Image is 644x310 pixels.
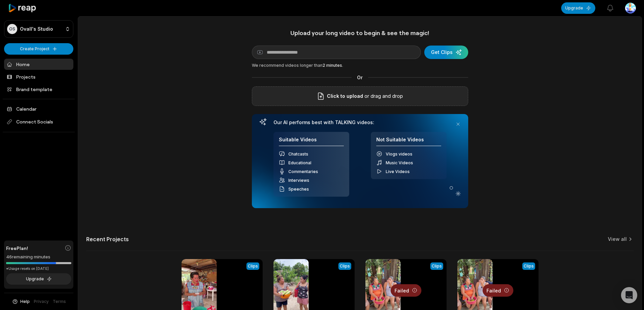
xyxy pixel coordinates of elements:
span: Commentaries [288,169,318,174]
a: Terms [53,299,66,305]
button: Get Clips [424,46,468,59]
a: Brand template [4,84,73,95]
span: Or [352,74,368,81]
span: Interviews [288,178,309,183]
span: 2 minutes [323,63,342,68]
p: Ovall's Studio [20,26,53,32]
span: Help [20,299,30,305]
button: Upgrade [6,273,71,285]
button: Help [12,299,30,305]
div: *Usage resets on [DATE] [6,266,71,271]
a: Home [4,59,73,70]
span: Educational [288,160,311,165]
span: Free Plan! [6,245,28,252]
span: Chatcasts [288,151,308,157]
div: OS [7,24,17,34]
span: Speeches [288,187,309,192]
span: Live Videos [386,169,410,174]
h2: Recent Projects [86,236,129,243]
a: View all [608,236,627,243]
h3: Our AI performs best with TALKING videos: [273,119,447,125]
h4: Suitable Videos [279,137,344,146]
h1: Upload your long video to begin & see the magic! [252,29,468,37]
div: 46 remaining minutes [6,254,71,260]
span: Click to upload [327,92,363,100]
div: Open Intercom Messenger [621,287,637,303]
p: or drag and drop [363,92,403,100]
span: Connect Socials [4,116,73,128]
span: Vlogs videos [386,151,412,157]
button: Create Project [4,43,73,55]
a: Calendar [4,103,73,114]
a: Projects [4,71,73,82]
span: Music Videos [386,160,413,165]
div: We recommend videos longer than . [252,62,468,68]
h4: Not Suitable Videos [376,137,441,146]
button: Upgrade [561,2,595,14]
a: Privacy [34,299,49,305]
